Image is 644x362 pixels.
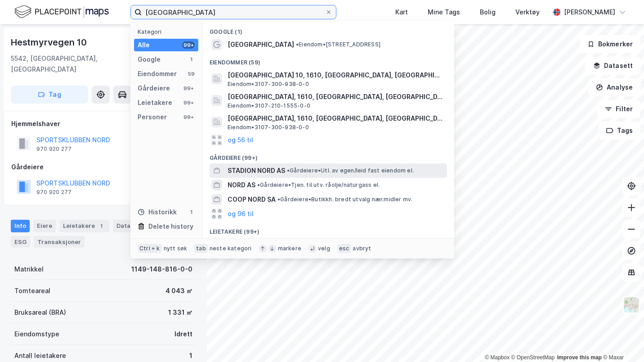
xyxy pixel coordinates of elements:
div: Tomteareal [14,285,50,296]
span: STADION NORD AS [228,165,285,176]
div: avbryt [353,245,371,252]
input: Søk på adresse, matrikkel, gårdeiere, leietakere eller personer [142,5,325,19]
span: Gårdeiere • Utl. av egen/leid fast eiendom el. [287,167,414,174]
div: 1 [188,208,195,216]
div: Alle [138,40,150,50]
div: Hestmyrvegen 10 [11,35,89,50]
div: Kart [395,7,408,18]
div: 99+ [182,113,195,121]
span: Gårdeiere • Tjen. til utv. råolje/naturgass el. [257,181,380,189]
div: neste kategori [210,245,252,252]
div: 4 043 ㎡ [165,285,192,296]
div: 1 331 ㎡ [168,307,192,318]
div: 1149-148-816-0-0 [131,264,192,275]
span: COOP NORD SA [228,194,276,205]
div: Personer [138,112,167,122]
span: [GEOGRAPHIC_DATA], 1610, [GEOGRAPHIC_DATA], [GEOGRAPHIC_DATA] [228,91,443,102]
span: • [277,196,280,203]
div: Google (1) [202,21,454,37]
div: ESG [11,236,30,248]
span: Eiendom • 3107-210-1555-0-0 [228,102,310,109]
a: Improve this map [557,354,602,361]
img: logo.f888ab2527a4732fd821a326f86c7f29.svg [14,4,109,20]
button: Analyse [588,78,640,96]
span: Eiendom • [STREET_ADDRESS] [296,41,380,48]
div: Historikk [138,207,177,217]
button: Filter [597,100,640,118]
div: Ctrl + k [138,244,162,253]
span: • [287,167,290,174]
div: markere [278,245,301,252]
div: Hjemmelshaver [11,118,196,129]
div: Antall leietakere [14,350,66,361]
a: OpenStreetMap [511,354,555,361]
div: [PERSON_NAME] [564,7,615,18]
div: 970 920 277 [36,145,72,153]
div: tab [194,244,208,253]
div: Transaksjoner [34,236,85,248]
div: 970 920 277 [36,189,72,196]
div: Gårdeiere [138,83,170,94]
button: Datasett [586,57,640,75]
div: Leietakere (99+) [202,221,454,237]
a: Mapbox [485,354,510,361]
div: 59 [188,70,195,77]
button: og 56 til [228,135,253,145]
div: Info [11,220,30,232]
div: 99+ [182,99,195,106]
span: NORD AS [228,180,255,190]
span: Eiendom • 3107-300-938-0-0 [228,124,309,131]
div: Leietakere [59,220,109,232]
div: 1 [188,56,195,63]
div: Mine Tags [428,7,460,18]
div: 99+ [182,41,195,49]
button: Tag [11,86,88,104]
button: Tags [599,122,640,140]
div: 99+ [182,85,195,92]
div: velg [318,245,330,252]
div: 1 [97,222,106,231]
button: og 96 til [228,208,254,219]
div: Bruksareal (BRA) [14,307,66,318]
span: [GEOGRAPHIC_DATA], 1610, [GEOGRAPHIC_DATA], [GEOGRAPHIC_DATA] [228,113,443,124]
div: Bolig [480,7,496,18]
span: • [257,181,260,188]
span: Eiendom • 3107-300-938-0-0 [228,81,309,88]
span: [GEOGRAPHIC_DATA] 10, 1610, [GEOGRAPHIC_DATA], [GEOGRAPHIC_DATA] [228,70,443,81]
div: Verktøy [515,7,540,18]
div: Gårdeiere [11,162,196,172]
div: Datasett [113,220,147,232]
iframe: Chat Widget [599,319,644,362]
div: Gårdeiere (99+) [202,147,454,163]
span: • [296,41,299,48]
div: 1 [189,350,192,361]
div: Eiere [33,220,56,232]
div: Eiendomstype [14,329,59,339]
div: Google [138,54,161,65]
div: Leietakere [138,97,172,108]
div: esc [337,244,351,253]
div: Kategori [138,28,198,35]
div: Matrikkel [14,264,44,275]
img: Z [623,296,640,313]
button: Bokmerker [580,35,640,53]
div: Eiendommer [138,68,177,79]
div: 5542, [GEOGRAPHIC_DATA], [GEOGRAPHIC_DATA] [11,53,148,75]
span: [GEOGRAPHIC_DATA] [228,39,294,50]
div: Eiendommer (59) [202,52,454,68]
span: Gårdeiere • Butikkh. bredt utvalg nær.midler mv. [277,196,412,203]
div: Idrett [174,329,192,339]
div: nytt søk [164,245,188,252]
div: Delete history [148,221,193,232]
